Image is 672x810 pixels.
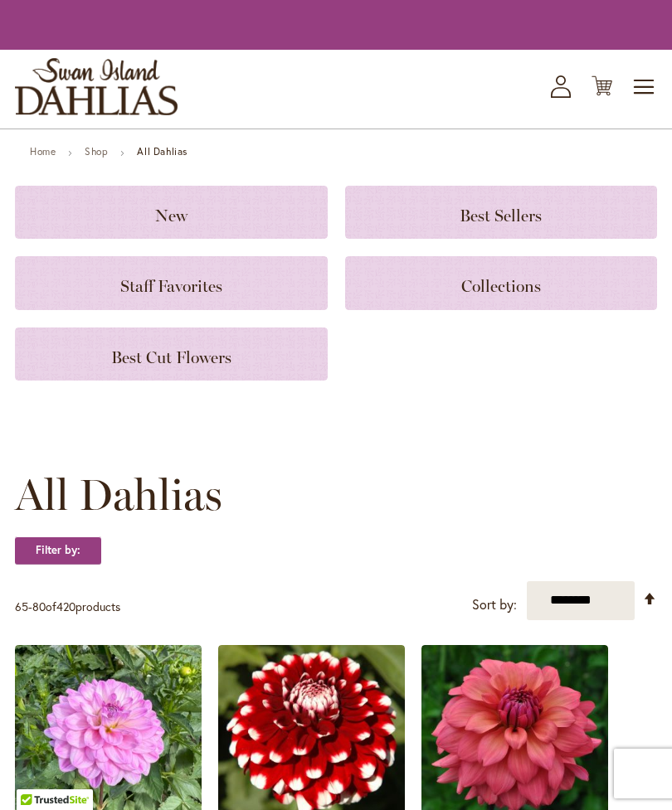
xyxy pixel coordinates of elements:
[345,256,658,309] a: Collections
[15,594,120,620] p: - of products
[15,58,178,115] a: store logo
[30,145,56,158] a: Home
[155,206,187,226] span: New
[85,145,108,158] a: Shop
[15,186,328,239] a: New
[345,186,658,239] a: Best Sellers
[15,256,328,309] a: Staff Favorites
[56,599,75,614] span: 420
[15,599,28,614] span: 65
[460,206,542,226] span: Best Sellers
[120,276,222,296] span: Staff Favorites
[15,470,222,520] span: All Dahlias
[111,347,231,367] span: Best Cut Flowers
[137,145,187,158] strong: All Dahlias
[32,599,46,614] span: 80
[461,276,541,296] span: Collections
[15,327,328,381] a: Best Cut Flowers
[472,589,517,620] label: Sort by:
[15,536,101,565] strong: Filter by:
